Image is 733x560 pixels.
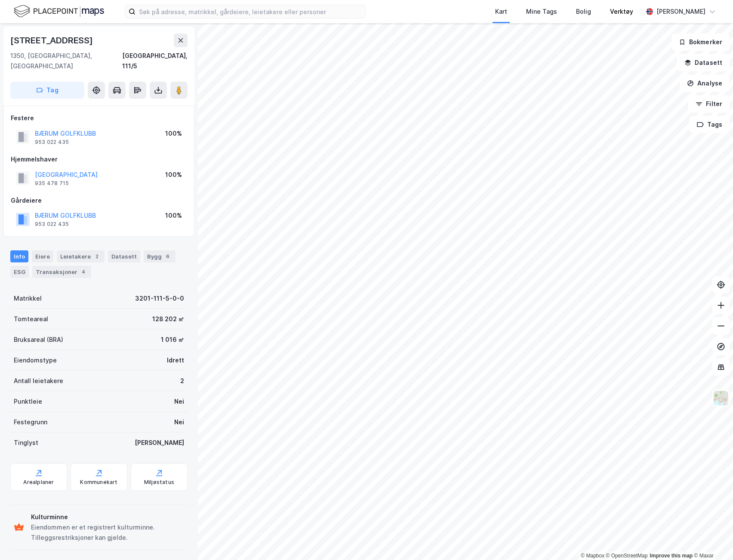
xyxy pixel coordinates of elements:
[495,6,507,17] div: Kart
[174,396,184,407] div: Nei
[108,250,140,262] div: Datasett
[165,210,182,221] div: 100%
[23,479,54,486] div: Arealplaner
[14,335,63,345] div: Bruksareal (BRA)
[122,51,188,71] div: [GEOGRAPHIC_DATA], 111/5
[11,154,187,164] div: Hjemmelshaver
[671,33,730,51] button: Bokmerker
[14,417,47,427] div: Festegrunn
[14,438,38,448] div: Tinglyst
[10,33,95,47] div: [STREET_ADDRESS]
[180,376,184,386] div: 2
[11,113,187,123] div: Festere
[10,82,84,99] button: Tag
[35,221,69,228] div: 953 022 435
[80,479,117,486] div: Kommunekart
[610,6,633,17] div: Verktøy
[167,355,184,365] div: Idrett
[14,355,57,365] div: Eiendomstype
[526,6,557,17] div: Mine Tags
[10,51,122,71] div: 1350, [GEOGRAPHIC_DATA], [GEOGRAPHIC_DATA]
[92,252,101,261] div: 2
[32,266,91,278] div: Transaksjoner
[31,522,184,543] div: Eiendommen er et registrert kulturminne. Tilleggsrestriksjoner kan gjelde.
[35,139,69,146] div: 953 022 435
[688,95,730,113] button: Filter
[656,6,705,17] div: [PERSON_NAME]
[10,266,29,278] div: ESG
[152,314,184,324] div: 128 202 ㎡
[14,376,63,386] div: Antall leietakere
[14,293,42,304] div: Matrikkel
[606,553,648,559] a: OpenStreetMap
[161,335,184,345] div: 1 016 ㎡
[32,250,53,262] div: Eiere
[680,75,730,92] button: Analyse
[650,553,693,559] a: Improve this map
[135,293,184,304] div: 3201-111-5-0-0
[677,54,730,71] button: Datasett
[136,5,365,18] input: Søk på adresse, matrikkel, gårdeiere, leietakere eller personer
[581,553,604,559] a: Mapbox
[35,180,69,187] div: 935 478 715
[14,314,48,324] div: Tomteareal
[690,519,733,560] div: Kontrollprogram for chat
[11,195,187,206] div: Gårdeiere
[10,250,28,262] div: Info
[144,479,174,486] div: Miljøstatus
[690,519,733,560] iframe: Chat Widget
[165,128,182,139] div: 100%
[135,438,184,448] div: [PERSON_NAME]
[57,250,105,262] div: Leietakere
[713,390,729,406] img: Z
[165,170,182,180] div: 100%
[690,116,730,133] button: Tags
[31,512,184,522] div: Kulturminne
[174,417,184,427] div: Nei
[163,252,172,261] div: 6
[144,250,176,262] div: Bygg
[14,396,42,407] div: Punktleie
[14,4,104,19] img: logo.f888ab2527a4732fd821a326f86c7f29.svg
[576,6,591,17] div: Bolig
[79,268,88,276] div: 4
